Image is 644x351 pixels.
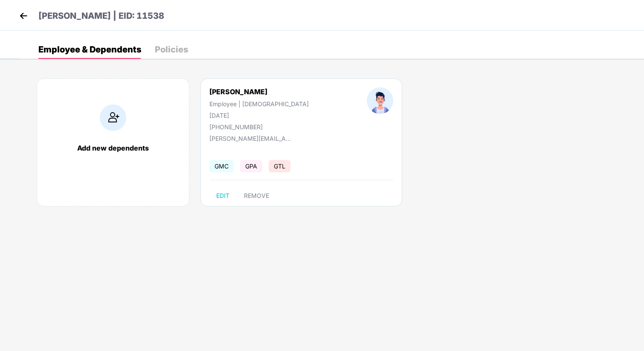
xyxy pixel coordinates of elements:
[209,135,295,142] div: [PERSON_NAME][EMAIL_ADDRESS]
[216,192,229,199] span: EDIT
[237,189,276,203] button: REMOVE
[17,9,30,22] img: back
[209,123,309,131] div: [PHONE_NUMBER]
[209,189,236,203] button: EDIT
[244,192,269,199] span: REMOVE
[38,45,141,54] div: Employee & Dependents
[209,87,309,96] div: [PERSON_NAME]
[269,160,290,172] span: GTL
[209,100,309,107] div: Employee | [DEMOGRAPHIC_DATA]
[209,160,234,172] span: GMC
[38,9,164,23] p: [PERSON_NAME] | EID: 11538
[240,160,262,172] span: GPA
[367,87,393,114] img: profileImage
[46,144,180,152] div: Add new dependents
[209,112,309,119] div: [DATE]
[155,45,188,54] div: Policies
[100,104,126,131] img: addIcon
